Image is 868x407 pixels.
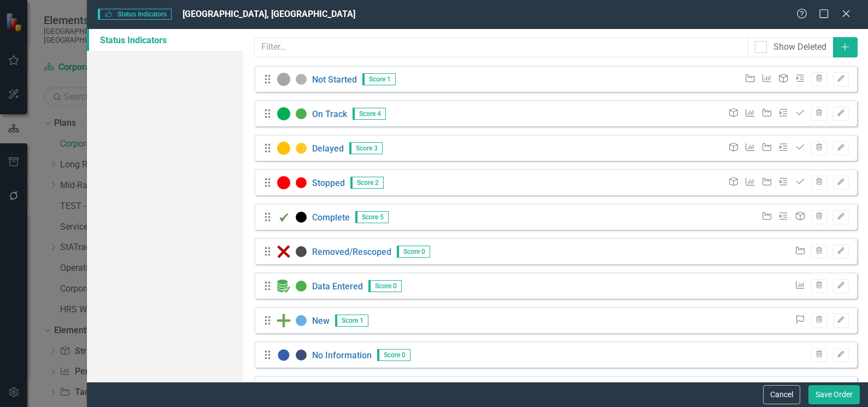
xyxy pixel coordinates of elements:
[335,315,368,327] span: Score 1
[362,73,396,85] span: Score 1
[368,280,402,292] span: Score 0
[808,385,860,404] button: Save Order
[183,9,355,19] span: [GEOGRAPHIC_DATA], [GEOGRAPHIC_DATA]
[312,143,344,154] a: Delayed
[277,280,290,293] img: Data Entered
[312,350,372,361] a: No Information
[312,74,357,85] a: Not Started
[312,212,350,223] a: Complete
[277,245,290,258] img: Removed/Rescoped
[87,29,243,51] a: Status Indicators
[312,315,330,326] a: New
[350,177,384,189] span: Score 2
[397,246,430,258] span: Score 0
[377,349,410,361] span: Score 0
[277,211,290,224] img: Complete
[98,9,172,20] span: Status Indicators
[277,73,290,86] img: Not Started
[773,41,826,54] div: Show Deleted
[277,314,290,327] img: New
[763,385,800,404] button: Cancel
[312,246,391,257] a: Removed/Rescoped
[312,108,347,119] a: On Track
[349,142,383,154] span: Score 3
[254,37,748,57] input: Filter...
[353,108,386,120] span: Score 4
[355,211,389,223] span: Score 5
[312,177,345,188] a: Stopped
[312,281,363,292] a: Data Entered
[277,176,290,189] img: Stopped
[277,142,290,155] img: Delayed
[277,348,290,362] img: No Information
[277,107,290,120] img: On Track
